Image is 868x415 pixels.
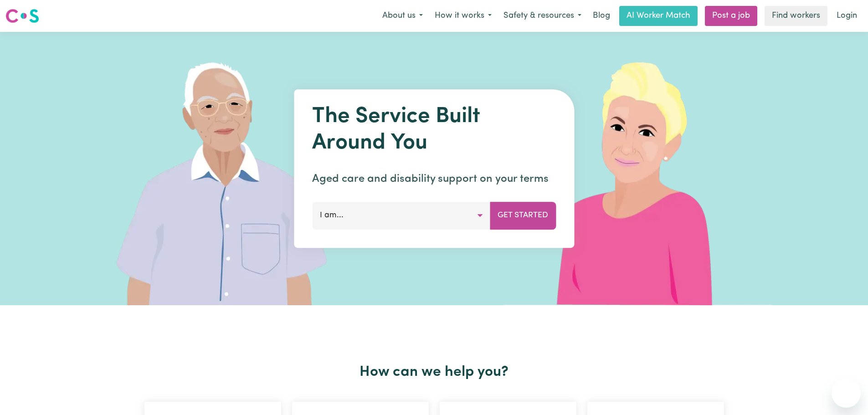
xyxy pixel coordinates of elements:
a: Post a job [705,6,757,26]
p: Aged care and disability support on your terms [312,171,556,187]
button: How it works [429,6,498,26]
a: Blog [587,6,616,26]
h2: How can we help you? [139,364,729,381]
a: AI Worker Match [619,6,698,26]
button: Get Started [490,202,556,229]
a: Careseekers logo [5,5,39,26]
a: Find workers [765,6,827,26]
button: I am... [312,202,490,229]
img: Careseekers logo [5,8,39,24]
button: Safety & resources [498,6,587,26]
a: Login [831,6,863,26]
h1: The Service Built Around You [312,104,556,156]
button: About us [376,6,429,26]
iframe: Button to launch messaging window [832,379,861,408]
